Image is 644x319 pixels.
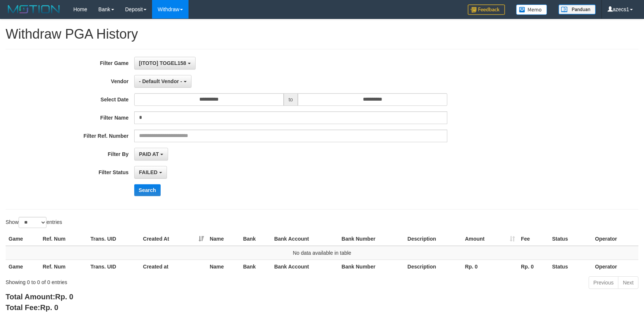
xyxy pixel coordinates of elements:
[240,232,271,246] th: Bank
[339,260,405,273] th: Bank Number
[271,260,338,273] th: Bank Account
[139,78,182,84] span: - Default Vendor -
[6,246,638,260] td: No data available in table
[549,232,592,246] th: Status
[207,260,240,273] th: Name
[134,166,167,179] button: FAILED
[139,169,158,175] span: FAILED
[134,148,168,160] button: PAID AT
[134,184,161,196] button: Search
[558,4,596,14] img: panduan.png
[549,260,592,273] th: Status
[518,232,549,246] th: Fee
[140,260,207,273] th: Created at
[140,232,207,246] th: Created At: activate to sort column ascending
[139,60,186,66] span: [ITOTO] TOGEL158
[589,276,618,289] a: Previous
[592,260,638,273] th: Operator
[618,276,638,289] a: Next
[284,93,298,106] span: to
[405,232,462,246] th: Description
[462,232,518,246] th: Amount: activate to sort column ascending
[468,4,505,15] img: Feedback.jpg
[462,260,518,273] th: Rp. 0
[240,260,271,273] th: Bank
[518,260,549,273] th: Rp. 0
[339,232,405,246] th: Bank Number
[516,4,547,15] img: Button%20Memo.svg
[134,75,191,88] button: - Default Vendor -
[271,232,338,246] th: Bank Account
[6,4,62,15] img: MOTION_logo.png
[134,57,196,69] button: [ITOTO] TOGEL158
[405,260,462,273] th: Description
[207,232,240,246] th: Name
[592,232,638,246] th: Operator
[139,151,159,157] span: PAID AT
[6,27,638,42] h1: Withdraw PGA History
